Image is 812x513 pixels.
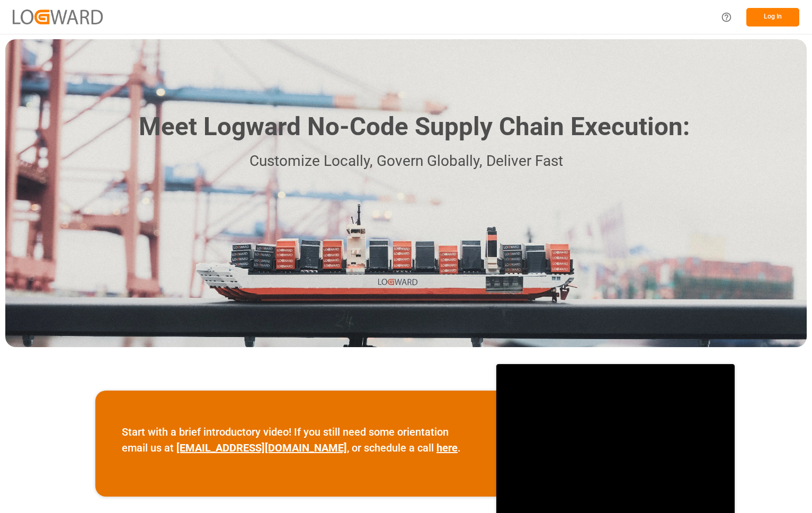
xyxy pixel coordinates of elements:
p: Customize Locally, Govern Globally, Deliver Fast [123,149,690,173]
p: Start with a brief introductory video! If you still need some orientation email us at , or schedu... [122,424,470,456]
button: Log In [746,8,799,26]
img: Logward_new_orange.png [13,10,103,24]
a: [EMAIL_ADDRESS][DOMAIN_NAME] [176,441,347,454]
a: here [436,441,458,454]
h1: Meet Logward No-Code Supply Chain Execution: [139,108,690,146]
button: Help Center [715,5,738,29]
